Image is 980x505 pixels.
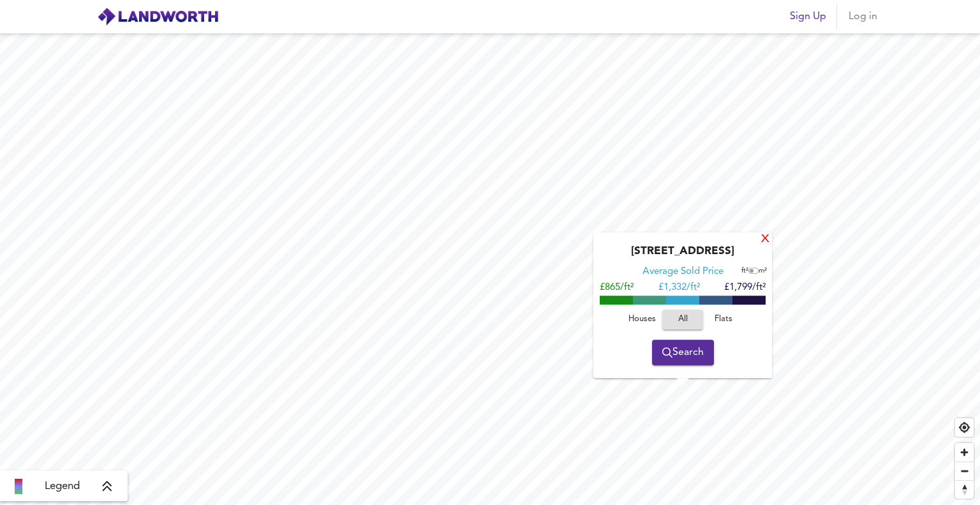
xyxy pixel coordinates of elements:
span: Flats [706,312,741,327]
button: Flats [703,310,744,329]
span: Log in [847,8,878,26]
div: [STREET_ADDRESS] [600,245,766,266]
button: Sign Up [785,4,831,29]
span: ft² [741,268,748,275]
div: X [760,234,771,246]
span: All [669,312,697,327]
span: £1,799/ft² [724,283,766,292]
button: All [662,310,703,329]
button: Houses [621,310,662,329]
button: Zoom out [955,462,974,480]
span: Legend [45,479,80,494]
span: Search [662,343,704,361]
button: Search [652,340,714,365]
span: Houses [625,312,659,327]
div: Average Sold Price [642,266,724,278]
button: Log in [842,4,883,29]
span: £ 1,332/ft² [658,283,700,292]
span: Zoom out [955,462,974,480]
img: logo [97,7,219,26]
button: Find my location [955,418,974,437]
span: £865/ft² [600,283,634,292]
span: Sign Up [790,8,826,26]
span: m² [759,268,767,275]
button: Reset bearing to north [955,480,974,499]
button: Zoom in [955,443,974,462]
